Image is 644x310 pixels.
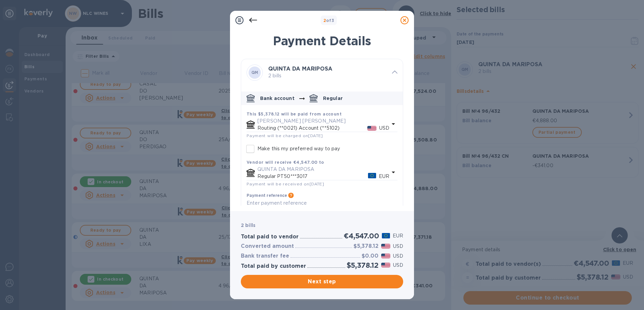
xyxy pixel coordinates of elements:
p: Regular [323,95,343,102]
h1: Payment Details [241,34,403,48]
p: USD [393,262,403,269]
h3: Total paid to vendor [241,234,299,240]
b: QUINTA DA MARIPOSA [268,66,332,72]
b: Vendor will receive €4,547.00 to [247,160,324,165]
div: QMQUINTA DA MARIPOSA 2 bills [241,59,403,86]
p: Routing (**0021) Account (**5102) [257,125,367,132]
img: USD [381,254,390,258]
img: USD [381,244,390,249]
p: USD [393,243,403,250]
img: USD [381,263,390,267]
b: QM [251,70,258,75]
span: Payment will be received on [DATE] [247,181,324,186]
p: EUR [379,173,389,180]
span: 2 [323,18,326,23]
b: This $5,378.12 will be paid from account [247,111,342,117]
h3: $0.00 [362,253,378,259]
h3: Bank transfer fee [241,253,289,259]
h3: Total paid by customer [241,263,306,269]
p: QUINTA DA MARIPOSA [257,166,389,173]
button: Next step [241,275,403,288]
p: EUR [393,232,403,239]
span: Next step [246,278,398,286]
p: 2 bills [268,72,387,79]
h3: Converted amount [241,243,294,250]
b: 2 bills [241,223,255,228]
b: of 3 [323,18,335,23]
span: Payment will be charged on [DATE] [247,133,323,138]
h2: €4,547.00 [344,232,379,240]
p: USD [393,253,403,260]
div: default-method [241,89,403,223]
p: Bank account [260,95,295,102]
p: Regular PT50***3017 [257,173,368,180]
h3: $5,378.12 [353,243,378,250]
p: Make this my preferred way to pay [257,145,340,152]
img: USD [367,126,376,131]
h2: $5,378.12 [347,261,378,269]
p: USD [379,125,389,132]
h3: Payment reference [247,193,287,198]
p: [PERSON_NAME] [PERSON_NAME] [257,118,389,125]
